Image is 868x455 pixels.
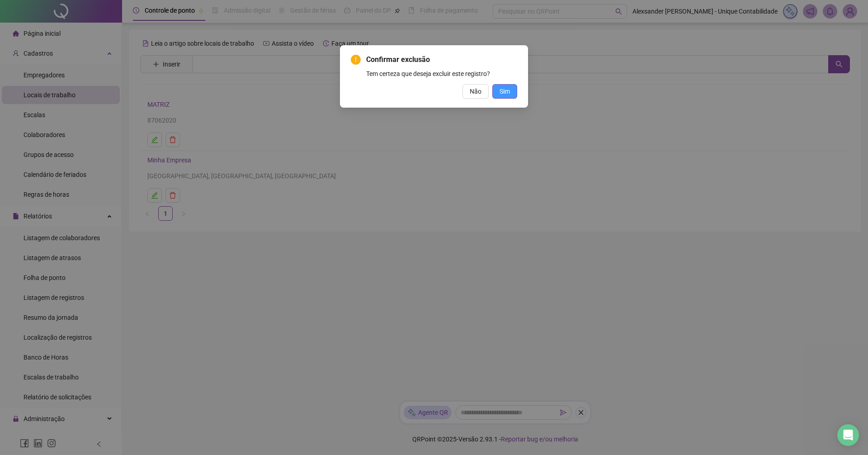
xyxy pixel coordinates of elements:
[351,55,361,65] span: exclamation-circle
[462,84,489,99] button: Não
[366,70,490,77] span: Tem certeza que deseja excluir este registro?
[492,84,517,99] button: Sim
[500,86,510,96] span: Sim
[837,424,859,446] div: Open Intercom Messenger
[366,55,430,64] span: Confirmar exclusão
[470,86,481,96] span: Não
